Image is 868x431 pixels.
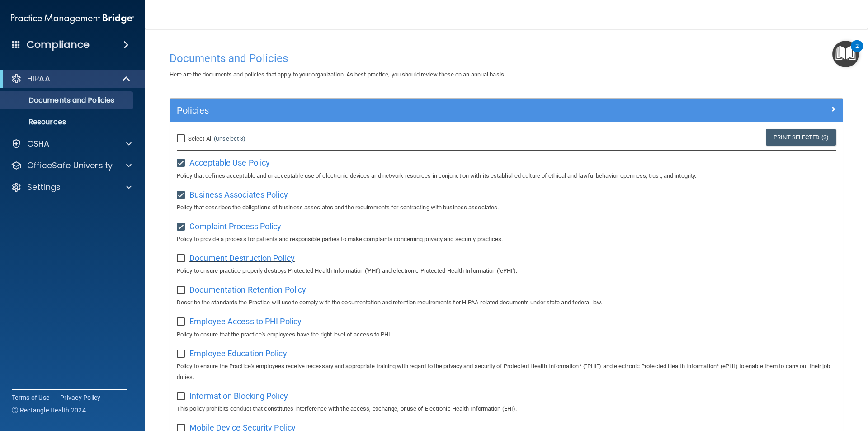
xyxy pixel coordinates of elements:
[6,118,129,127] p: Resources
[177,265,836,276] p: Policy to ensure practice properly destroys Protected Health Information ('PHI') and electronic P...
[177,105,668,115] h5: Policies
[177,103,836,118] a: Policies
[188,135,212,142] span: Select All
[27,182,61,193] p: Settings
[766,129,836,146] a: Print Selected (3)
[27,73,50,84] p: HIPAA
[177,329,836,340] p: Policy to ensure that the practice's employees have the right level of access to PHI.
[189,158,270,167] span: Acceptable Use Policy
[27,160,113,171] p: OfficeSafe University
[170,71,505,78] span: Here are the documents and policies that apply to your organization. As best practice, you should...
[177,297,836,308] p: Describe the standards the Practice will use to comply with the documentation and retention requi...
[177,403,836,414] p: This policy prohibits conduct that constitutes interference with the access, exchange, or use of ...
[12,406,86,415] span: Ⓒ Rectangle Health 2024
[189,190,288,199] span: Business Associates Policy
[11,138,132,149] a: OSHA
[12,393,49,402] a: Terms of Use
[27,38,90,51] h4: Compliance
[832,41,859,67] button: Open Resource Center, 2 new notifications
[11,73,131,84] a: HIPAA
[189,222,281,231] span: Complaint Process Policy
[177,202,836,213] p: Policy that describes the obligations of business associates and the requirements for contracting...
[11,160,132,171] a: OfficeSafe University
[170,52,843,64] h4: Documents and Policies
[189,317,302,326] span: Employee Access to PHI Policy
[60,393,101,402] a: Privacy Policy
[189,391,288,401] span: Information Blocking Policy
[177,171,836,181] p: Policy that defines acceptable and unacceptable use of electronic devices and network resources i...
[189,349,287,358] span: Employee Education Policy
[177,234,836,245] p: Policy to provide a process for patients and responsible parties to make complaints concerning pr...
[189,285,306,294] span: Documentation Retention Policy
[189,253,295,263] span: Document Destruction Policy
[11,9,134,28] img: PMB logo
[6,96,129,105] p: Documents and Policies
[214,135,245,142] a: (Unselect 3)
[177,361,836,383] p: Policy to ensure the Practice's employees receive necessary and appropriate training with regard ...
[177,135,187,142] input: Select All (Unselect 3)
[27,138,50,149] p: OSHA
[11,182,132,193] a: Settings
[855,46,859,58] div: 2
